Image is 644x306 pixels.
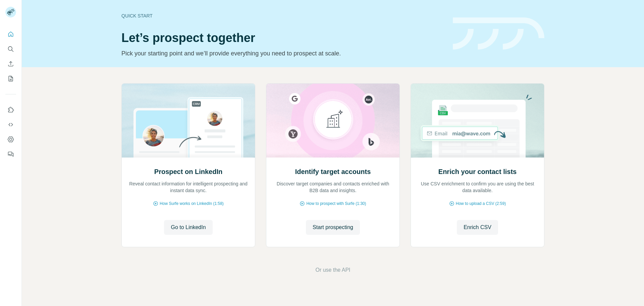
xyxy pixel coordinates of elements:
button: Search [5,43,16,55]
img: banner [453,17,544,50]
img: Identify target accounts [266,84,400,158]
p: Reveal contact information for intelligent prospecting and instant data sync. [128,180,248,194]
div: Quick start [121,12,445,19]
button: Enrich CSV [457,220,498,235]
h1: Let’s prospect together [121,31,445,45]
span: How Surfe works on LinkedIn (1:58) [160,201,224,207]
button: Use Surfe API [5,119,16,131]
button: Go to LinkedIn [164,220,212,235]
span: Enrich CSV [464,223,491,231]
p: Use CSV enrichment to confirm you are using the best data available. [418,180,537,194]
button: Dashboard [5,133,16,145]
span: Start prospecting [313,223,353,231]
button: Feedback [5,148,16,160]
img: Enrich your contact lists [411,84,544,158]
h2: Enrich your contact lists [438,167,517,176]
span: How to prospect with Surfe (1:30) [306,201,366,207]
button: Use Surfe on LinkedIn [5,104,16,116]
p: Discover target companies and contacts enriched with B2B data and insights. [273,180,393,194]
h2: Prospect on LinkedIn [154,167,222,176]
p: Pick your starting point and we’ll provide everything you need to prospect at scale. [121,49,445,58]
button: Quick start [5,28,16,40]
button: Start prospecting [306,220,360,235]
h2: Identify target accounts [295,167,371,176]
span: How to upload a CSV (2:59) [456,201,506,207]
button: Enrich CSV [5,58,16,70]
span: Go to LinkedIn [171,223,206,231]
button: Or use the API [315,266,350,274]
button: My lists [5,73,16,85]
img: Prospect on LinkedIn [121,84,255,158]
